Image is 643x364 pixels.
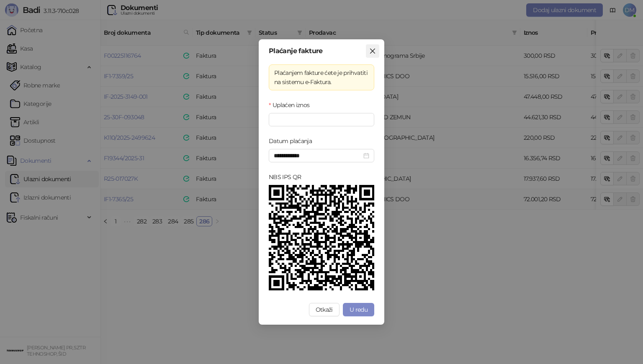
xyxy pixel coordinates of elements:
[269,172,306,182] label: NBS IPS QR
[369,48,376,54] span: close
[269,136,317,146] label: Datum plaćanja
[269,185,374,290] img: NBS IPS QR Kod
[350,306,368,313] span: U redu
[269,113,374,126] input: Uplaćen iznos
[274,151,362,160] input: Datum plaćanja
[309,303,340,316] button: Otkaži
[269,100,315,110] label: Uplaćen iznos
[366,48,379,54] span: Zatvori
[274,68,369,87] div: Plaćanjem fakture ćete je prihvatiti na sistemu e-Faktura.
[269,48,374,54] div: Plaćanje fakture
[343,303,374,316] button: U redu
[316,306,333,313] span: Otkaži
[366,44,379,58] button: Close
